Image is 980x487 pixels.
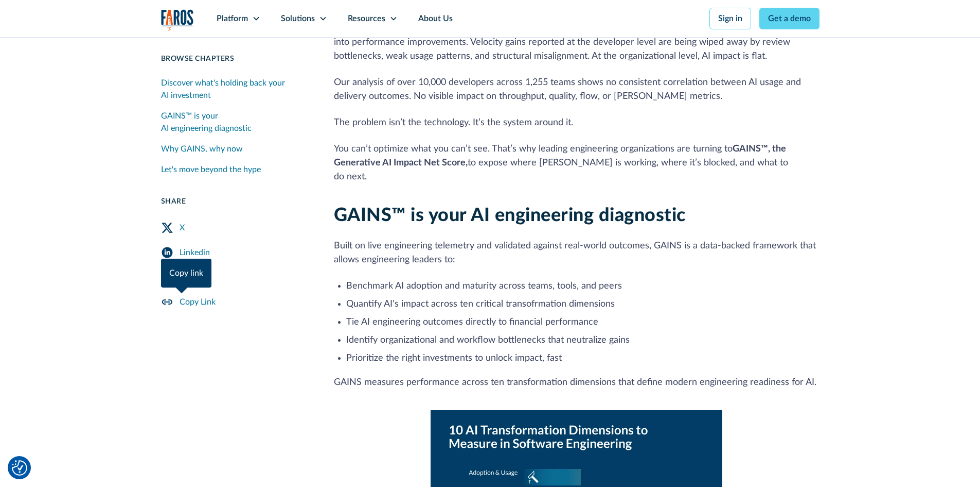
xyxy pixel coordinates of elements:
a: GAINS™ is your AI engineering diagnostic [161,106,309,139]
div: Linkedin [180,246,210,259]
div: Browse Chapters [161,54,309,64]
p: GAINS measures performance across ten transformation dimensions that define modern engineering re... [334,376,819,390]
strong: GAINS™, the Generative AI Impact Net Score, [334,144,786,167]
h2: GAINS™ is your AI engineering diagnostic [334,205,819,227]
img: Revisit consent button [12,460,27,476]
li: Identify organizational and workflow bottlenecks that neutralize gains [346,333,819,347]
a: Let's move beyond the hype [161,159,309,180]
div: Copy link [169,267,203,279]
div: Resources [348,12,385,25]
div: Platform [217,12,248,25]
a: Discover what's holding back your AI investment [161,73,309,106]
div: Discover what's holding back your AI investment [161,77,309,102]
div: Let's move beyond the hype [161,163,261,176]
li: Benchmark AI adoption and maturity across teams, tools, and peers [346,279,819,293]
a: home [161,9,194,30]
div: X [180,222,185,234]
p: Built on live engineering telemetry and validated against real-world outcomes, GAINS is a data-ba... [334,239,819,267]
div: Share [161,196,309,207]
div: Why GAINS, why now [161,143,243,155]
a: Copy Link [161,290,309,314]
img: Logo of the analytics and reporting company Faros. [161,9,194,30]
a: Mail Share [161,265,309,290]
a: Why GAINS, why now [161,139,309,159]
li: Prioritize the right investments to unlock impact, fast [346,351,819,365]
p: You can’t optimize what you can’t see. That’s why leading engineering organizations are turning t... [334,142,819,184]
div: Solutions [281,12,315,25]
p: The problem isn’t the technology. It’s the system around it. [334,116,819,130]
p: Despite widespread adoption of AI coding assistants, most engineering organizations are strugglin... [334,22,819,63]
a: Get a demo [759,8,819,29]
a: LinkedIn Share [161,240,309,265]
div: GAINS™ is your AI engineering diagnostic [161,110,309,135]
li: Quantify AI's impact across ten critical transofrmation dimensions [346,297,819,311]
a: Twitter Share [161,215,309,240]
a: Sign in [709,8,751,29]
p: Our analysis of over 10,000 developers across 1,255 teams shows no consistent correlation between... [334,76,819,104]
div: Copy Link [180,296,216,308]
li: Tie AI engineering outcomes directly to financial performance [346,315,819,329]
button: Cookie Settings [12,460,27,476]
